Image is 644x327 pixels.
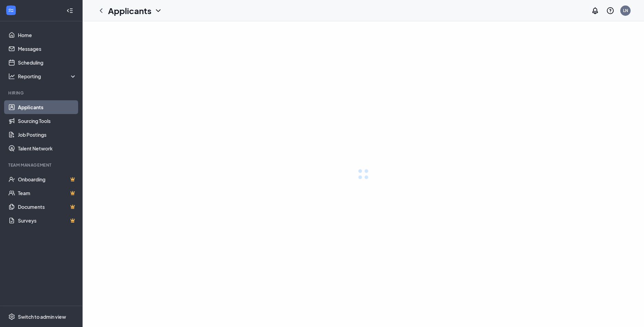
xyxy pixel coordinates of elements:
[623,8,628,13] div: LN
[606,7,614,15] svg: QuestionInfo
[154,7,162,15] svg: ChevronDown
[8,73,15,80] svg: Analysis
[8,7,14,14] svg: WorkstreamLogo
[18,186,77,200] a: TeamCrown
[18,200,77,214] a: DocumentsCrown
[18,172,77,186] a: OnboardingCrown
[18,28,77,42] a: Home
[108,5,151,16] h1: Applicants
[18,73,77,80] div: Reporting
[18,56,77,69] a: Scheduling
[18,42,77,56] a: Messages
[97,7,105,15] svg: ChevronLeft
[18,313,66,320] div: Switch to admin view
[66,7,73,14] svg: Collapse
[8,162,75,168] div: Team Management
[18,100,77,114] a: Applicants
[8,313,15,320] svg: Settings
[18,128,77,142] a: Job Postings
[8,90,75,96] div: Hiring
[591,7,599,15] svg: Notifications
[18,142,77,155] a: Talent Network
[18,214,77,227] a: SurveysCrown
[18,114,77,128] a: Sourcing Tools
